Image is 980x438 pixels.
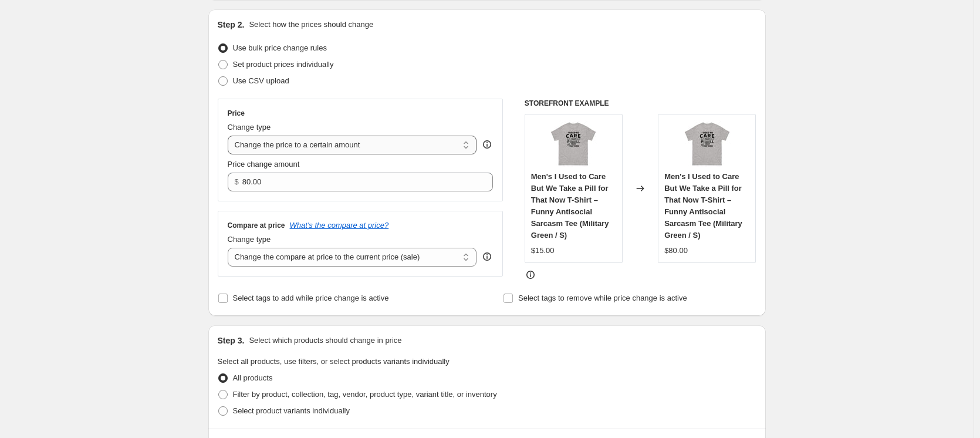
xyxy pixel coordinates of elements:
span: Filter by product, collection, tag, vendor, product type, variant title, or inventory [233,390,497,399]
img: unisex-classic-tee-sport-grey-front-686995a3ae4c8_80x.jpg [684,120,731,167]
input: 80.00 [242,173,475,191]
img: unisex-classic-tee-sport-grey-front-686995a3ae4c8_80x.jpg [550,120,597,167]
h2: Step 2. [218,19,245,31]
span: Select tags to remove while price change is active [518,294,687,302]
span: Change type [228,123,271,132]
span: Use bulk price change rules [233,43,327,52]
span: Use CSV upload [233,76,289,85]
p: Select how the prices should change [249,19,373,31]
div: $80.00 [664,245,688,257]
span: Change type [228,235,271,244]
h2: Step 3. [218,335,245,346]
h3: Price [228,109,245,118]
h3: Compare at price [228,221,285,230]
span: Price change amount [228,160,300,169]
span: Select product variants individually [233,406,350,415]
h6: STOREFRONT EXAMPLE [525,99,756,108]
span: $ [235,177,239,186]
button: What's the compare at price? [290,221,389,230]
div: help [481,139,493,150]
span: Men's I Used to Care But We Take a Pill for That Now T-Shirt – Funny Antisocial Sarcasm Tee (Mili... [531,172,609,240]
span: Men's I Used to Care But We Take a Pill for That Now T-Shirt – Funny Antisocial Sarcasm Tee (Mili... [664,172,742,240]
span: All products [233,373,273,382]
span: Set product prices individually [233,60,334,69]
span: Select all products, use filters, or select products variants individually [218,357,450,366]
p: Select which products should change in price [249,335,401,346]
span: Select tags to add while price change is active [233,294,389,302]
div: help [481,251,493,262]
div: $15.00 [531,245,555,257]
